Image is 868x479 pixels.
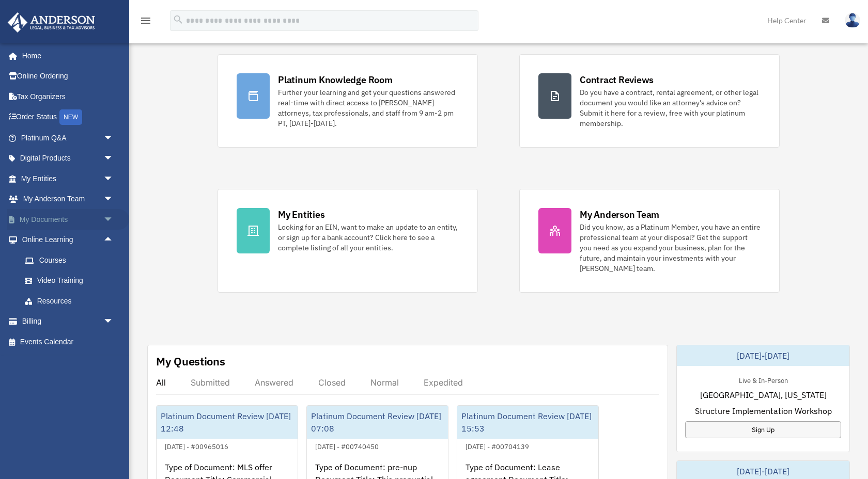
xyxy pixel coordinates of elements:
a: Online Learningarrow_drop_up [7,230,129,250]
span: arrow_drop_up [103,230,124,251]
div: Further your learning and get your questions answered real-time with direct access to [PERSON_NAM... [278,87,459,129]
div: Do you have a contract, rental agreement, or other legal document you would like an attorney's ad... [580,87,761,129]
span: arrow_drop_down [103,148,124,169]
a: Platinum Knowledge Room Further your learning and get your questions answered real-time with dire... [218,54,478,148]
a: Digital Productsarrow_drop_down [7,148,129,169]
div: Answered [255,377,293,388]
div: Looking for an EIN, want to make an update to an entity, or sign up for a bank account? Click her... [278,222,459,253]
a: Platinum Q&Aarrow_drop_down [7,127,129,148]
div: Contract Reviews [580,73,654,86]
span: Structure Implementation Workshop [695,405,832,417]
a: Contract Reviews Do you have a contract, rental agreement, or other legal document you would like... [519,54,780,148]
i: menu [139,14,152,27]
img: Anderson Advisors Platinum Portal [5,12,98,33]
a: My Documentsarrow_drop_down [7,209,129,230]
div: My Entities [278,208,324,221]
span: arrow_drop_down [103,189,124,210]
a: Video Training [14,270,129,291]
span: arrow_drop_down [103,209,124,230]
span: arrow_drop_down [103,311,124,332]
i: search [173,14,184,25]
div: All [156,377,166,388]
div: Closed [318,377,346,388]
div: Platinum Document Review [DATE] 15:53 [457,406,598,439]
div: Platinum Knowledge Room [278,73,393,86]
div: Expedited [424,377,463,388]
div: Did you know, as a Platinum Member, you have an entire professional team at your disposal? Get th... [580,222,761,274]
span: [GEOGRAPHIC_DATA], [US_STATE] [700,389,827,401]
a: Resources [14,291,129,311]
div: Platinum Document Review [DATE] 12:48 [157,406,298,439]
a: Courses [14,250,129,270]
a: Order StatusNEW [7,107,129,128]
a: Online Ordering [7,66,129,87]
div: Platinum Document Review [DATE] 07:08 [307,406,448,439]
a: Billingarrow_drop_down [7,311,129,332]
div: Normal [370,377,399,388]
div: Live & In-Person [731,374,796,385]
div: Submitted [191,377,230,388]
a: Sign Up [685,421,841,438]
a: Home [7,45,124,66]
a: My Anderson Teamarrow_drop_down [7,189,129,210]
span: arrow_drop_down [103,168,124,189]
span: arrow_drop_down [103,127,124,149]
a: My Entities Looking for an EIN, want to make an update to an entity, or sign up for a bank accoun... [218,189,478,293]
a: Events Calendar [7,331,129,352]
a: Tax Organizers [7,86,129,107]
a: menu [139,18,152,27]
div: NEW [59,109,82,125]
a: My Entitiesarrow_drop_down [7,168,129,189]
div: My Anderson Team [580,208,659,221]
div: [DATE] - #00704139 [457,440,537,451]
div: [DATE] - #00965016 [157,440,237,451]
a: My Anderson Team Did you know, as a Platinum Member, you have an entire professional team at your... [519,189,780,293]
div: [DATE]-[DATE] [677,345,849,366]
div: My Questions [156,354,225,369]
div: [DATE] - #00740450 [307,440,387,451]
img: User Pic [845,13,860,28]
